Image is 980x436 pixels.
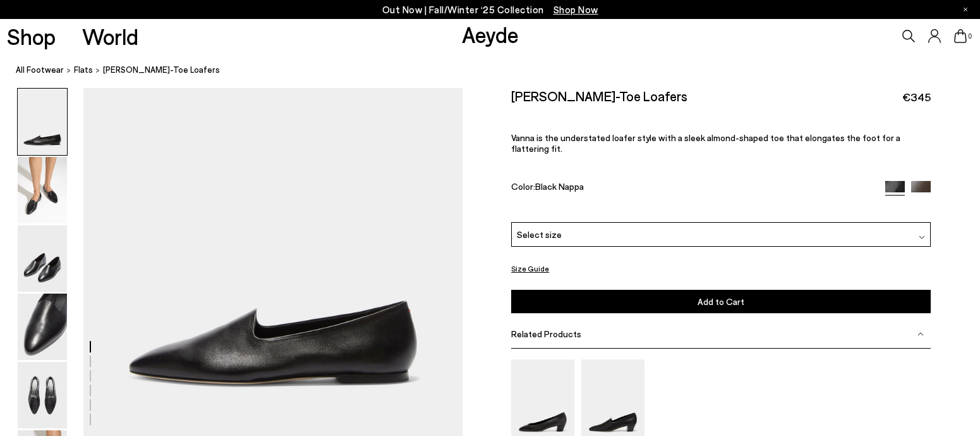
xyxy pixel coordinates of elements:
[18,362,67,428] img: Vanna Almond-Toe Loafers - Image 5
[511,132,931,154] p: Vanna is the understated loafer style with a sleek almond-shaped toe that elongates the foot for ...
[103,63,220,77] span: [PERSON_NAME]-Toe Loafers
[511,290,931,313] button: Add to Cart
[511,88,687,104] h2: [PERSON_NAME]-Toe Loafers
[16,63,64,77] a: All Footwear
[82,25,138,47] a: World
[7,25,56,47] a: Shop
[517,228,562,241] span: Select size
[74,63,93,77] a: flats
[535,181,584,192] span: Black Nappa
[902,89,931,105] span: €345
[18,157,67,223] img: Vanna Almond-Toe Loafers - Image 2
[554,4,598,15] span: Navigate to /collections/new-in
[511,328,581,339] span: Related Products
[511,181,871,196] div: Color:
[16,53,980,88] nav: breadcrumb
[18,89,67,155] img: Vanna Almond-Toe Loafers - Image 1
[967,33,973,40] span: 0
[74,65,93,75] span: flats
[18,225,67,292] img: Vanna Almond-Toe Loafers - Image 3
[698,296,744,307] span: Add to Cart
[18,294,67,360] img: Vanna Almond-Toe Loafers - Image 4
[511,261,549,277] button: Size Guide
[462,21,519,47] a: Aeyde
[954,29,967,43] a: 0
[919,234,925,240] img: svg%3E
[382,2,598,18] p: Out Now | Fall/Winter ‘25 Collection
[917,331,924,337] img: svg%3E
